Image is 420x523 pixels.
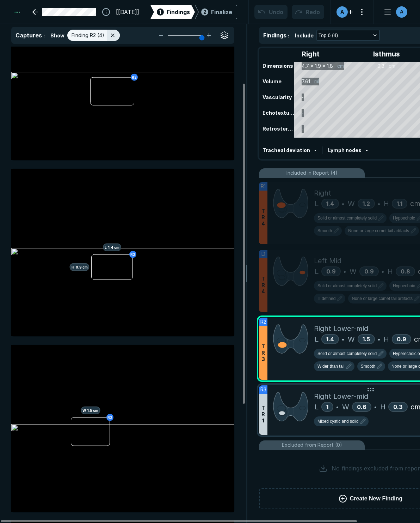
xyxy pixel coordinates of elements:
span: Mixed cystic and solid [317,418,359,425]
span: H [384,334,389,344]
span: 0.6 [357,403,366,410]
button: Redo [292,5,324,19]
span: Show [50,32,64,39]
span: Excluded from Report (0) [282,441,342,449]
span: Create New Finding [350,494,402,503]
span: : [288,32,289,38]
span: T R 1 [261,405,265,424]
span: 1 [159,8,161,16]
span: Include [295,32,314,39]
span: T R 3 [261,343,265,362]
span: R1 [261,182,266,190]
span: 1.5 [363,336,370,343]
span: W [350,266,357,277]
div: avatar-name [336,6,348,18]
span: A [340,8,344,16]
span: Right Lower-mid [314,391,368,402]
div: Finalize [211,8,232,16]
span: Left Mid [314,256,341,266]
span: Wider than tall [317,363,345,369]
span: R2 [260,318,266,326]
span: H [384,198,389,209]
span: : [43,32,45,38]
span: Ill defined [317,295,335,302]
span: • [342,335,344,343]
button: avatar-name [379,5,409,19]
span: • [342,199,344,208]
span: • [378,199,380,208]
span: 0.3 [393,403,403,410]
span: 1.4 [326,336,334,343]
span: 0.9 [364,268,374,275]
span: Captures [16,32,42,39]
span: Hypoechoic [393,283,415,289]
span: Top 6 (4) [319,31,338,39]
span: 1.4 [326,200,334,207]
span: 1.2 [363,200,370,207]
span: • [382,267,384,276]
span: L1 [261,250,265,258]
span: L [315,266,319,277]
span: • [378,335,380,343]
span: W [342,402,349,412]
span: Solid or almost completely solid [317,350,377,357]
span: - [314,147,316,153]
span: W 1.5 cm [81,407,100,414]
span: W [348,334,355,344]
span: • [336,403,339,411]
span: Findings [263,32,286,39]
img: OLmh7wAAAAZJREFUAwCxHb4FDX4FCwAAAABJRU5ErkJggg== [273,188,308,219]
img: CaCYmQAAAAZJREFUAwD6ctAF+Z4QAwAAAABJRU5ErkJggg== [273,256,308,287]
span: • [344,267,346,276]
span: L [315,334,319,344]
span: A [400,8,403,16]
span: Hypoechoic [393,215,415,221]
span: Smooth [361,363,375,369]
span: L [315,198,319,209]
img: See-Mode Logo [14,7,20,17]
span: T R 4 [261,276,265,295]
span: Findings [167,8,190,16]
span: 1.1 [397,200,402,207]
a: See-Mode Logo [11,4,23,20]
span: 0.9 [326,268,336,275]
span: Smooth [317,228,332,234]
img: +qF94AAAAGSURBVAMAkYVk9gEvzU4AAAAASUVORK5CYII= [273,323,308,355]
span: H [388,266,393,277]
span: 0.9 [397,336,406,343]
span: Tracheal deviation [262,147,310,153]
span: None or large comet tail artifacts [352,295,413,302]
span: Right Lower-mid [314,323,368,334]
span: Right [314,188,331,198]
span: W [348,198,355,209]
span: Solid or almost completely solid [317,283,377,289]
span: R3 [260,386,266,393]
span: L [315,402,319,412]
div: 1Findings [150,5,195,19]
div: avatar-name [396,6,407,18]
span: • [374,403,377,411]
span: 0.8 [401,268,410,275]
span: None or large comet tail artifacts [348,228,409,234]
span: 2 [203,8,206,16]
button: Undo [254,5,288,19]
div: 2Finalize [195,5,237,19]
span: H [380,402,385,412]
span: Included in Report (4) [286,169,338,177]
span: Lymph nodes [328,147,362,153]
span: [[DATE]] [116,8,139,16]
span: 1 [326,403,328,410]
span: H 0.9 cm [70,263,89,271]
span: T R 4 [261,208,265,227]
span: Solid or almost completely solid [317,215,377,221]
span: L 1.4 cm [103,244,121,251]
img: paPquAAAABklEQVQDAI0JwQUECyyHAAAAAElFTkSuQmCC [273,391,308,422]
span: Finding R2 (4) [72,31,104,39]
span: - [366,147,368,153]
